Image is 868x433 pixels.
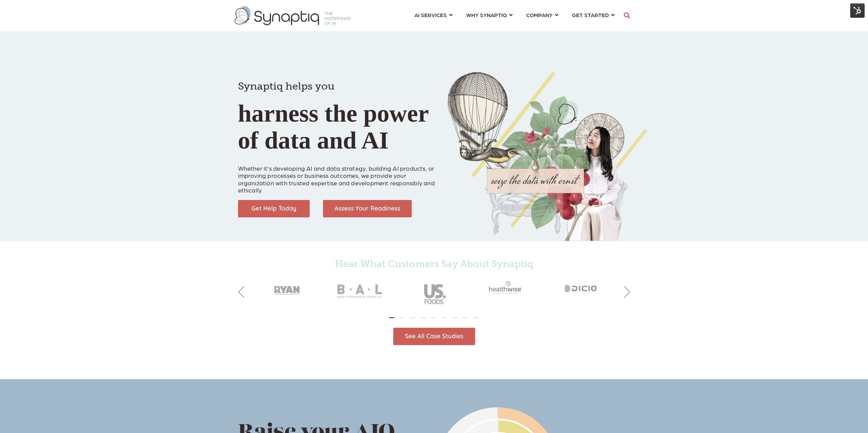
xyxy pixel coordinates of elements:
[572,9,615,21] a: GET STARTED
[466,10,507,19] span: WHY SYNAPTIQ
[526,10,553,19] span: COMPANY
[619,286,630,298] button: Next
[463,317,468,318] li: Page dot 8
[526,9,558,21] a: COMPANY
[238,200,310,217] img: Get Help Today
[408,3,621,28] nav: menu
[250,273,324,303] img: RyanCompanies_gray50_2
[238,68,438,154] h1: harness the power of data and AI
[471,273,545,303] img: Healthwise_gray50
[414,9,453,21] a: AI SERVICES
[545,273,618,303] img: Dicio
[453,317,458,318] li: Page dot 7
[393,328,475,345] img: See All Case Studies
[238,157,438,194] p: Whether it’s developing AI and data strategy, building AI products, or improving processes or bus...
[466,9,513,21] a: WHY SYNAPTIQ
[442,317,447,318] li: Page dot 6
[431,317,437,318] li: Page dot 5
[400,317,405,318] li: Page dot 2
[250,258,618,270] h4: Hear What Customers Say About Synaptiq
[474,317,479,318] li: Page dot 9
[414,10,447,19] span: AI SERVICES
[238,286,250,298] button: Previous
[389,317,394,318] li: Page dot 1
[235,6,351,25] img: synaptiq logo-1
[323,200,412,217] img: Assess Your Readiness
[410,317,415,318] li: Page dot 3
[324,273,397,311] img: BAL_gray50
[238,80,335,92] span: Synaptiq helps you
[572,10,609,19] span: GET STARTED
[397,273,471,311] img: USFoods_gray50
[421,317,426,318] li: Page dot 4
[850,3,865,18] img: HubSpot Tools Menu Toggle
[448,72,647,241] img: Collage of girl, balloon, bird, and butterfly, with seize the data with ernst text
